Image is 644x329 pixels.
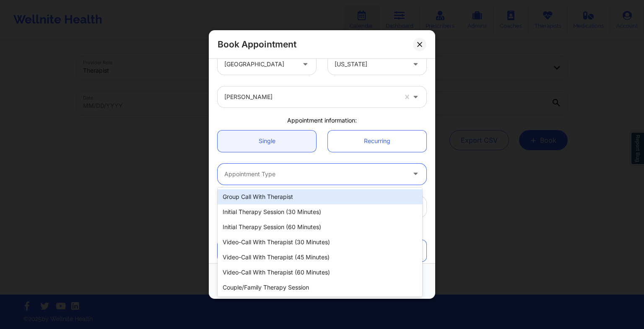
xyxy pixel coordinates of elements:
[218,189,422,204] div: Group Call with Therapist
[218,219,422,235] div: Initial Therapy Session (60 minutes)
[218,250,422,265] div: Video-Call with Therapist (45 minutes)
[218,265,422,280] div: Video-Call with Therapist (60 minutes)
[218,235,422,250] div: Video-Call with Therapist (30 minutes)
[218,204,422,219] div: Initial Therapy Session (30 minutes)
[212,226,432,235] div: Patient information:
[224,86,397,107] div: [PERSON_NAME]
[218,280,422,295] div: Couple/Family Therapy Session
[335,54,405,75] div: [US_STATE]
[212,116,432,125] div: Appointment information:
[218,39,296,50] h2: Book Appointment
[328,131,426,152] a: Recurring
[224,54,295,75] div: [GEOGRAPHIC_DATA]
[218,131,316,152] a: Single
